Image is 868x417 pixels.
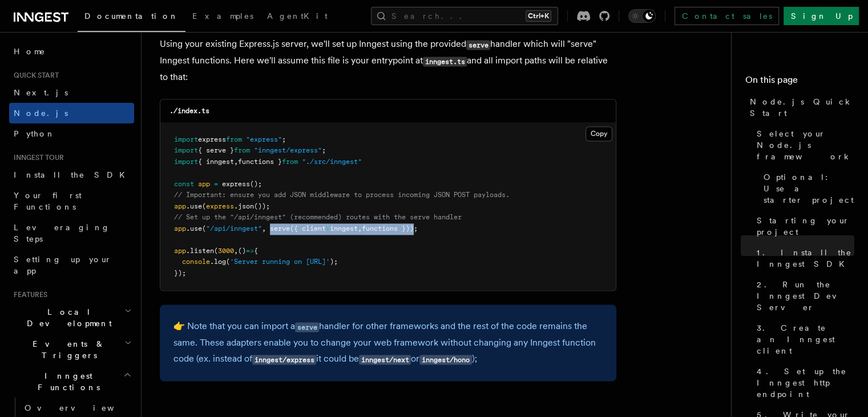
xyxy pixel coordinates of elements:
span: express [206,202,234,210]
a: Node.js [9,103,134,123]
a: Setting up your app [9,249,134,281]
span: }); [174,269,186,277]
a: 2. Run the Inngest Dev Server [752,274,854,318]
span: app [174,247,186,255]
a: 1. Install the Inngest SDK [752,242,854,274]
span: // Important: ensure you add JSON middleware to process incoming JSON POST payloads. [174,191,510,199]
span: app [174,202,186,210]
span: Your first Functions [14,191,82,211]
span: 1. Install the Inngest SDK [757,247,854,270]
a: serve [295,320,319,331]
span: app [174,224,186,232]
span: app [198,180,210,188]
span: , [262,224,266,232]
span: ); [330,258,338,266]
span: Starting your project [757,215,854,238]
span: => [246,247,254,255]
span: Home [14,46,46,57]
span: Inngest Functions [9,370,123,393]
span: ; [282,135,286,143]
code: inngest/next [359,355,411,364]
span: express [198,135,226,143]
button: Toggle dark mode [628,9,656,23]
span: console [182,258,210,266]
span: , [234,158,238,166]
span: , [358,224,362,232]
span: from [226,135,242,143]
span: ()); [254,202,270,210]
span: Documentation [84,11,179,21]
span: Examples [192,11,253,21]
span: Quick start [9,71,59,80]
span: from [282,158,298,166]
a: Optional: Use a starter project [759,167,854,210]
span: Next.js [14,88,68,97]
button: Local Development [9,302,134,334]
span: .use [186,202,202,210]
a: AgentKit [260,3,334,31]
kbd: Ctrl+K [526,10,551,22]
a: Leveraging Steps [9,217,134,249]
span: serve [270,224,290,232]
a: Examples [185,3,260,31]
a: Contact sales [675,7,779,25]
span: ({ client [290,224,326,232]
span: (); [250,180,262,188]
span: Select your Node.js framework [757,128,854,162]
span: .json [234,202,254,210]
span: "./src/inngest" [302,158,362,166]
span: Install the SDK [14,170,132,179]
span: Features [9,290,47,299]
span: ; [322,146,326,154]
span: functions })); [362,224,418,232]
span: // Set up the "/api/inngest" (recommended) routes with the serve handler [174,213,462,221]
code: inngest.ts [423,57,467,66]
a: Sign Up [784,7,859,25]
a: Node.js Quick Start [745,91,854,123]
span: import [174,158,198,166]
span: 'Server running on [URL]' [230,258,330,266]
span: inngest [330,224,358,232]
span: { serve } [198,146,234,154]
span: AgentKit [267,11,328,21]
span: Inngest tour [9,153,64,162]
a: Select your Node.js framework [752,123,854,167]
span: Python [14,129,55,138]
span: 2. Run the Inngest Dev Server [757,279,854,313]
span: Node.js [14,109,68,118]
span: ( [202,224,206,232]
code: ./index.ts [169,107,209,115]
span: .listen [186,247,214,255]
span: Events & Triggers [9,338,124,361]
a: Python [9,123,134,144]
span: 3000 [218,247,234,255]
a: Home [9,41,134,62]
a: Your first Functions [9,185,134,217]
h4: On this page [745,73,854,91]
span: Optional: Use a starter project [764,171,854,206]
button: Inngest Functions [9,366,134,398]
span: import [174,146,198,154]
span: ( [226,258,230,266]
span: .log [210,258,226,266]
span: const [174,180,194,188]
span: 4. Set up the Inngest http endpoint [757,366,854,400]
span: .use [186,224,202,232]
span: functions } [238,158,282,166]
span: "express" [246,135,282,143]
p: 👉 Note that you can import a handler for other frameworks and the rest of the code remains the sa... [173,318,603,367]
button: Search...Ctrl+K [371,7,558,25]
span: { inngest [198,158,234,166]
a: 4. Set up the Inngest http endpoint [752,361,854,404]
button: Copy [586,126,612,141]
span: { [254,247,258,255]
span: Setting up your app [14,255,112,275]
span: Overview [25,403,142,412]
span: Leveraging Steps [14,223,110,243]
span: () [238,247,246,255]
span: import [174,135,198,143]
span: ( [214,247,218,255]
button: Events & Triggers [9,334,134,366]
span: Node.js Quick Start [750,96,854,119]
code: inngest/hono [419,355,471,364]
